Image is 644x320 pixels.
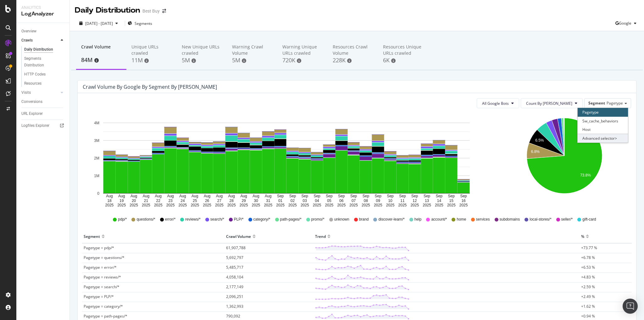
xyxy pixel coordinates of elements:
[277,194,284,199] text: Sep
[253,217,270,222] span: category/*
[24,55,59,69] div: Segments Distribution
[437,199,441,203] text: 14
[581,284,595,289] span: +2.59 %
[278,199,283,203] text: 01
[24,71,65,78] a: HTTP Codes
[162,9,166,13] div: arrow-right-arrow-left
[216,194,223,199] text: Aug
[535,138,544,143] text: 6.5%
[339,199,344,203] text: 06
[431,217,447,222] span: account/*
[398,203,407,207] text: 2025
[334,217,349,222] span: unknown
[179,194,186,199] text: Aug
[21,89,59,96] a: Visits
[325,203,334,207] text: 2025
[24,55,65,69] a: Segments Distribution
[210,217,224,222] span: search/*
[21,89,31,96] div: Visits
[376,199,380,203] text: 09
[217,199,222,203] text: 27
[24,80,65,87] a: Resources
[94,138,99,143] text: 3M
[436,194,443,199] text: Sep
[291,199,295,203] text: 02
[84,304,123,309] span: Pagetype = category/*
[363,194,369,199] text: Sep
[192,194,198,199] text: Aug
[165,217,175,222] span: error/*
[531,150,540,154] text: 6.8%
[425,199,429,203] text: 13
[180,199,185,203] text: 24
[435,203,443,207] text: 2025
[276,203,285,207] text: 2025
[448,194,455,199] text: Sep
[84,294,114,299] span: Pagetype = PLP/*
[457,217,466,222] span: home
[301,203,309,207] text: 2025
[362,203,370,207] text: 2025
[399,194,406,199] text: Sep
[459,203,468,207] text: 2025
[168,199,173,203] text: 23
[83,113,490,208] svg: A chart.
[226,231,251,241] div: Crawl Volume
[131,44,172,56] div: Unique URLs crawled
[24,46,65,53] a: Daily Distribution
[581,313,595,319] span: +0.94 %
[623,299,638,314] div: Open Intercom Messenger
[21,28,36,35] div: Overview
[607,100,623,106] span: Pagetype
[461,199,466,203] text: 16
[460,194,467,199] text: Sep
[561,217,573,222] span: seller/*
[132,199,136,203] text: 20
[315,231,326,241] div: Trend
[578,108,628,116] div: Pagetype
[130,203,138,207] text: 2025
[142,203,150,207] text: 2025
[94,121,99,125] text: 4M
[117,203,126,207] text: 2025
[388,199,392,203] text: 10
[21,5,64,10] div: Analytics
[142,8,160,14] div: Best Buy
[81,44,121,56] div: Crawl Volume
[228,194,235,199] text: Aug
[253,194,259,199] text: Aug
[410,203,419,207] text: 2025
[333,44,373,56] div: Resources Crawl Volume
[84,255,125,260] span: Pagetype = questions/*
[282,56,323,65] div: 720K
[230,199,234,203] text: 28
[581,255,595,260] span: +6.78 %
[266,199,270,203] text: 31
[578,134,628,143] div: Advanced selector >
[500,217,520,222] span: subdomains
[333,56,373,65] div: 228K
[75,5,140,16] div: Daily Distribution
[75,20,122,26] button: [DATE] - [DATE]
[476,217,490,222] span: services
[581,231,584,241] div: %
[182,44,222,56] div: New Unique URLs crawled
[179,203,187,207] text: 2025
[167,194,174,199] text: Aug
[226,304,243,309] span: 1,362,993
[499,113,630,208] div: A chart.
[411,194,418,199] text: Sep
[588,100,605,106] span: Segment
[400,199,405,203] text: 11
[226,245,246,250] span: 61,907,788
[226,265,243,270] span: 5,485,717
[375,194,382,199] text: Sep
[182,56,222,65] div: 5M
[21,110,65,117] a: URL Explorer
[136,217,155,222] span: questions/*
[581,294,595,299] span: +2.49 %
[191,203,199,207] text: 2025
[232,56,272,65] div: 5M
[241,199,246,203] text: 29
